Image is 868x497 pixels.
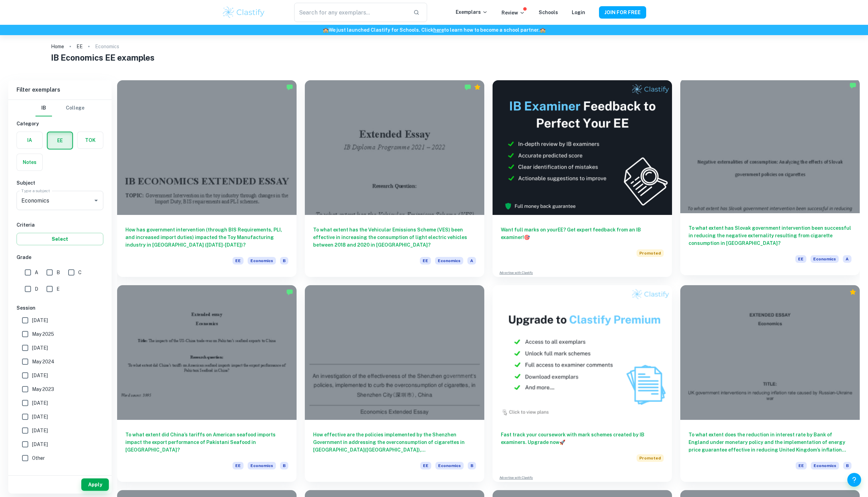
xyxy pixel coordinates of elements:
[76,42,83,51] a: EE
[56,269,60,276] span: B
[313,431,476,454] h6: How effective are the policies implemented by the Shenzhen Government in addressing the overconsu...
[32,344,48,352] span: [DATE]
[286,289,293,296] img: Marked
[232,257,244,265] span: EE
[32,372,48,379] span: [DATE]
[689,431,851,454] h6: To what extent does the reduction in interest rate by Bank of England under monetary policy and t...
[493,285,672,420] img: Thumbnail
[433,27,444,33] a: here
[32,317,48,324] span: [DATE]
[539,10,558,15] a: Schools
[280,462,288,469] span: B
[294,3,408,22] input: Search for any exemplars...
[501,431,664,446] h6: Fast track your coursework with mark schemes created by IB examiners. Upgrade now
[17,179,103,187] h6: Subject
[420,462,431,469] span: EE
[32,454,45,462] span: Other
[66,100,84,116] button: College
[795,255,806,263] span: EE
[810,255,839,263] span: Economics
[501,226,664,241] h6: Want full marks on your EE ? Get expert feedback from an IB examiner!
[540,27,546,33] span: 🏫
[125,431,288,454] h6: To what extent did China’s tariffs on American seafood imports impact the export performance of P...
[280,257,288,265] span: B
[32,427,48,434] span: [DATE]
[323,27,329,33] span: 🏫
[502,9,525,17] p: Review
[499,270,533,275] a: Advertise with Clastify
[35,100,52,116] button: IB
[435,462,464,469] span: Economics
[286,84,293,91] img: Marked
[17,154,42,170] button: Notes
[21,188,50,194] label: Type a subject
[843,255,851,263] span: A
[17,221,103,229] h6: Criteria
[17,233,103,245] button: Select
[35,285,38,293] span: D
[117,80,297,277] a: How has government intervention (through BIS Requirements, PLI, and increased import duties) impa...
[305,80,484,277] a: To what extent has the Vehicular Emissions Scheme (VES) been effective in increasing the consumpt...
[125,226,288,249] h6: How has government intervention (through BIS Requirements, PLI, and increased import duties) impa...
[51,42,64,51] a: Home
[464,84,471,91] img: Marked
[32,330,54,338] span: May 2025
[474,84,481,91] div: Premium
[796,462,807,469] span: EE
[17,253,103,261] h6: Grade
[524,235,530,240] span: 🎯
[811,462,839,469] span: Economics
[32,385,54,393] span: May 2023
[493,80,672,277] a: Want full marks on yourEE? Get expert feedback from an IB examiner!PromotedAdvertise with Clastify
[305,285,484,482] a: How effective are the policies implemented by the Shenzhen Government in addressing the overconsu...
[95,43,119,50] p: Economics
[248,462,276,469] span: Economics
[17,120,103,127] h6: Category
[8,80,112,100] h6: Filter exemplars
[599,6,646,19] button: JOIN FOR FREE
[48,132,72,149] button: EE
[222,6,266,19] img: Clastify logo
[680,80,860,277] a: To what extent has Slovak government intervention been successful in reducing the negative extern...
[232,462,244,469] span: EE
[78,269,82,276] span: C
[435,257,463,265] span: Economics
[32,358,54,365] span: May 2024
[35,100,84,116] div: Filter type choice
[420,257,431,265] span: EE
[637,454,664,462] span: Promoted
[248,257,276,265] span: Economics
[572,10,585,15] a: Login
[689,224,851,247] h6: To what extent has Slovak government intervention been successful in reducing the negative extern...
[313,226,476,249] h6: To what extent has the Vehicular Emissions Scheme (VES) been effective in increasing the consumpt...
[32,413,48,421] span: [DATE]
[56,285,60,293] span: E
[17,304,103,312] h6: Session
[467,257,476,265] span: A
[117,285,297,482] a: To what extent did China’s tariffs on American seafood imports impact the export performance of P...
[456,8,488,16] p: Exemplars
[32,399,48,407] span: [DATE]
[843,462,851,469] span: B
[849,289,856,296] div: Premium
[51,51,817,64] h1: IB Economics EE examples
[849,82,856,89] img: Marked
[847,473,861,487] button: Help and Feedback
[81,478,109,491] button: Apply
[468,462,476,469] span: B
[637,249,664,257] span: Promoted
[77,132,103,148] button: TOK
[1,26,867,34] h6: We just launched Clastify for Schools. Click to learn how to become a school partner.
[17,132,42,148] button: IA
[32,441,48,448] span: [DATE]
[91,196,101,205] button: Open
[35,269,38,276] span: A
[559,439,565,445] span: 🚀
[680,285,860,482] a: To what extent does the reduction in interest rate by Bank of England under monetary policy and t...
[493,80,672,215] img: Thumbnail
[499,475,533,480] a: Advertise with Clastify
